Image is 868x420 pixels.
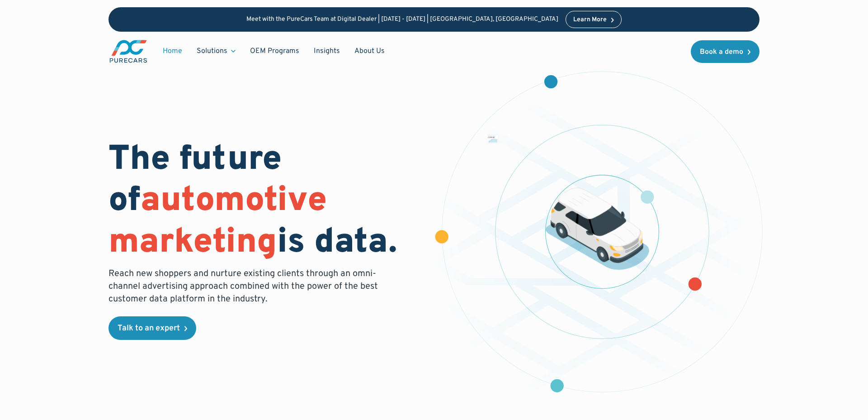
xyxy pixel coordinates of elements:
p: Meet with the PureCars Team at Digital Dealer | [DATE] - [DATE] | [GEOGRAPHIC_DATA], [GEOGRAPHIC_... [246,16,558,24]
a: Home [156,43,189,60]
a: Talk to an expert [108,316,196,340]
div: Solutions [197,46,227,56]
a: Learn More [566,11,622,28]
img: purecars logo [108,39,148,64]
img: chart showing monthly dealership revenue of $7m [487,135,498,143]
a: OEM Programs [243,43,307,60]
div: Solutions [189,43,243,60]
img: illustration of a vehicle [546,188,650,270]
span: automotive marketing [108,180,327,264]
div: Learn More [573,17,607,23]
p: Reach new shoppers and nurture existing clients through an omni-channel advertising approach comb... [108,267,383,305]
a: Insights [307,43,347,60]
a: About Us [347,43,392,60]
h1: The future of is data. [108,140,423,264]
div: Talk to an expert [118,325,180,333]
a: main [108,39,148,64]
div: Book a demo [700,48,743,56]
a: Book a demo [691,40,759,63]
